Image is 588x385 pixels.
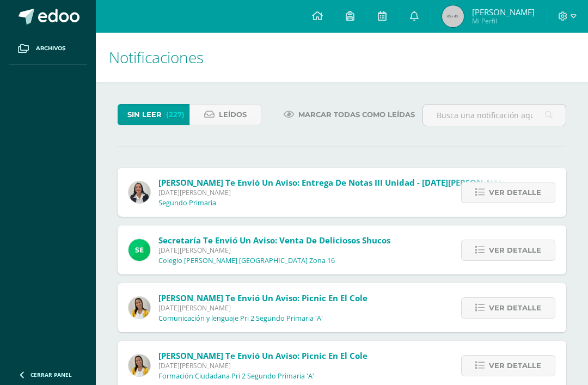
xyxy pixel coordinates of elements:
a: Marcar todas como leídas [270,104,428,125]
a: Sin leer(227) [118,104,189,125]
span: [DATE][PERSON_NAME] [158,303,367,313]
span: Cerrar panel [30,371,72,378]
img: e11131008811f713e60024cc3f66325e.png [128,355,150,376]
span: Secretaría te envió un aviso: Venta de deliciosos shucos [158,235,390,246]
a: Leídos [189,104,261,125]
span: Sin leer [127,105,162,125]
p: Formación Ciudadana Pri 2 Segundo Primaria 'A' [158,372,314,381]
span: (227) [166,105,185,125]
a: Archivos [9,33,87,65]
span: Notificaciones [109,47,204,68]
span: Leídos [219,105,247,125]
input: Busca una notificación aquí [423,105,566,126]
span: Ver detalle [489,182,541,203]
img: 20874f825104fd09c1ed90767e55c7cc.png [128,181,150,203]
span: [PERSON_NAME] te envió un aviso: Picnic en el Cole [158,350,367,361]
span: Ver detalle [489,356,541,376]
p: Comunicación y lenguaje Pri 2 Segundo Primaria 'A' [158,314,323,323]
p: Colegio [PERSON_NAME] [GEOGRAPHIC_DATA] Zona 16 [158,256,335,265]
span: Ver detalle [489,298,541,318]
span: Marcar todas como leídas [298,105,415,125]
span: Ver detalle [489,240,541,260]
span: [DATE][PERSON_NAME] [158,246,390,255]
span: [PERSON_NAME] te envió un aviso: Picnic en el Cole [158,292,367,303]
img: 458d5f1a9dcc7b61d11f682b7cb5dbf4.png [128,239,150,261]
span: [DATE][PERSON_NAME] [158,361,367,370]
span: [DATE][PERSON_NAME] [158,188,513,197]
img: 45x45 [442,5,464,27]
span: Archivos [36,44,65,53]
p: Segundo Primaria [158,199,216,207]
img: e11131008811f713e60024cc3f66325e.png [128,297,150,319]
span: Mi Perfil [472,16,535,26]
span: [PERSON_NAME] te envió un aviso: Entrega de Notas III Unidad - [DATE][PERSON_NAME] [158,177,513,188]
span: [PERSON_NAME] [472,7,535,17]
